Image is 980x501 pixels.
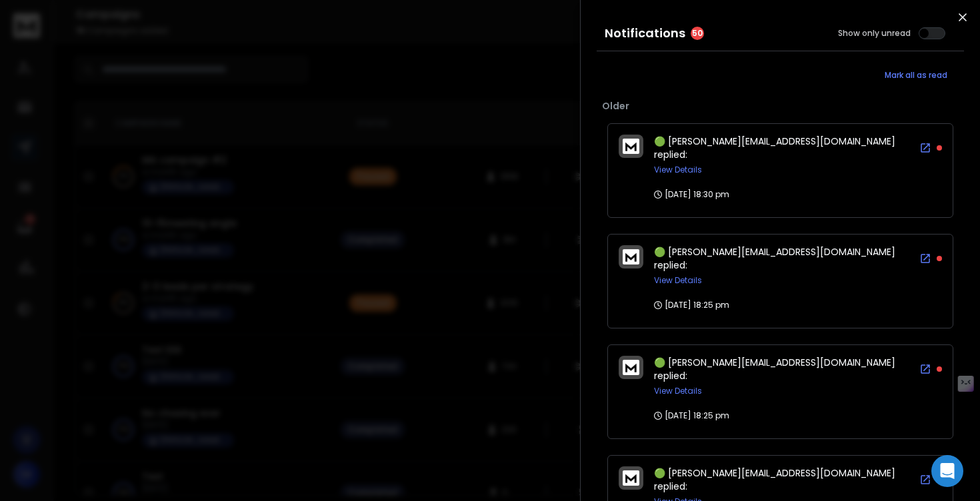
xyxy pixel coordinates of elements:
[623,470,639,486] img: logo
[654,356,895,382] span: 🟢 [PERSON_NAME][EMAIL_ADDRESS][DOMAIN_NAME] replied:
[623,139,639,154] img: logo
[868,62,964,89] button: Mark all as read
[654,245,895,272] span: 🟢 [PERSON_NAME][EMAIL_ADDRESS][DOMAIN_NAME] replied:
[691,27,704,40] span: 50
[623,360,639,375] img: logo
[654,466,895,493] span: 🟢 [PERSON_NAME][EMAIL_ADDRESS][DOMAIN_NAME] replied:
[654,165,702,175] button: View Details
[654,300,729,310] p: [DATE] 18:25 pm
[602,99,959,113] p: Older
[654,386,702,396] button: View Details
[654,135,895,161] span: 🟢 [PERSON_NAME][EMAIL_ADDRESS][DOMAIN_NAME] replied:
[654,189,729,200] p: [DATE] 18:30 pm
[931,455,963,487] div: Open Intercom Messenger
[654,275,702,286] button: View Details
[885,70,947,81] span: Mark all as read
[838,28,911,39] label: Show only unread
[623,249,639,264] img: logo
[605,24,685,43] h3: Notifications
[654,410,729,421] p: [DATE] 18:25 pm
